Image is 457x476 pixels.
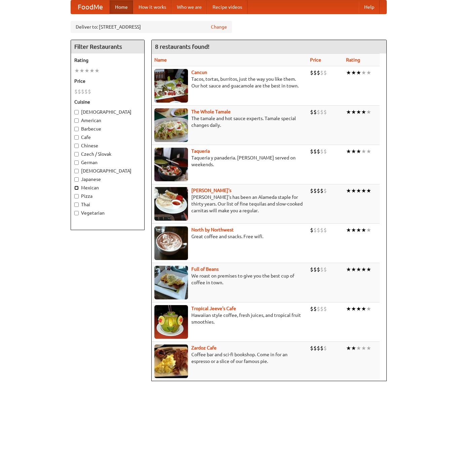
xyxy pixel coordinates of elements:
[323,69,327,76] li: $
[71,0,110,14] a: FoodMe
[154,154,305,168] p: Taqueria y panaderia. [PERSON_NAME] served on weekends.
[356,344,361,352] li: ★
[323,108,327,116] li: $
[191,70,207,75] a: Cancun
[356,226,361,234] li: ★
[320,266,323,273] li: $
[74,151,141,157] label: Czech / Slovak
[74,78,141,84] h5: Price
[313,226,317,234] li: $
[366,69,371,76] li: ★
[74,177,79,182] input: Japanese
[74,169,79,173] input: [DEMOGRAPHIC_DATA]
[317,69,320,76] li: $
[313,108,317,116] li: $
[361,69,366,76] li: ★
[154,272,305,286] p: We roast on premises to give you the best cup of coffee in town.
[346,344,351,352] li: ★
[88,88,91,95] li: $
[74,134,141,141] label: Cafe
[320,305,323,313] li: $
[313,148,317,155] li: $
[356,305,361,313] li: ★
[313,69,317,76] li: $
[356,187,361,194] li: ★
[191,188,231,193] a: [PERSON_NAME]'s
[310,69,313,76] li: $
[154,233,305,240] p: Great coffee and snacks. Free wifi.
[320,187,323,194] li: $
[366,305,371,313] li: ★
[310,266,313,273] li: $
[74,144,79,148] input: Chinese
[74,159,141,166] label: German
[74,194,79,198] input: Pizza
[346,69,351,76] li: ★
[154,266,188,299] img: beans.jpg
[313,344,317,352] li: $
[74,142,141,149] label: Chinese
[154,305,188,339] img: jeeves.jpg
[320,226,323,234] li: $
[191,345,217,351] b: Zardoz Cafe
[317,226,320,234] li: $
[359,0,380,14] a: Help
[155,43,210,50] ng-pluralize: 8 restaurants found!
[154,344,188,378] img: zardoz.jpg
[351,226,356,234] li: ★
[323,187,327,194] li: $
[74,193,141,199] label: Pizza
[310,57,321,63] a: Price
[356,69,361,76] li: ★
[310,226,313,234] li: $
[154,194,305,214] p: [PERSON_NAME]'s has been an Alameda staple for thirty years. Our list of fine tequilas and slow-c...
[320,69,323,76] li: $
[84,88,88,95] li: $
[356,108,361,116] li: ★
[351,148,356,155] li: ★
[154,226,188,260] img: north.jpg
[207,0,247,14] a: Recipe videos
[74,211,79,215] input: Vegetarian
[191,266,219,272] a: Full of Beans
[346,226,351,234] li: ★
[361,344,366,352] li: ★
[366,148,371,155] li: ★
[366,266,371,273] li: ★
[346,108,351,116] li: ★
[323,344,327,352] li: $
[154,69,188,103] img: cancun.jpg
[154,312,305,325] p: Hawaiian style coffee, fresh juices, and tropical fruit smoothies.
[74,88,78,95] li: $
[346,305,351,313] li: ★
[154,351,305,365] p: Coffee bar and sci-fi bookshop. Come in for an espresso or a slice of our famous pie.
[211,24,227,30] a: Change
[351,344,356,352] li: ★
[110,0,133,14] a: Home
[366,226,371,234] li: ★
[310,344,313,352] li: $
[74,125,141,132] label: Barbecue
[317,266,320,273] li: $
[320,108,323,116] li: $
[154,187,188,221] img: pedros.jpg
[310,187,313,194] li: $
[79,67,84,74] li: ★
[191,109,231,114] a: The Whole Tamale
[356,148,361,155] li: ★
[346,187,351,194] li: ★
[74,152,79,156] input: Czech / Slovak
[317,187,320,194] li: $
[154,115,305,129] p: The tamale and hot sauce experts. Tamale special changes daily.
[74,176,141,183] label: Japanese
[361,305,366,313] li: ★
[74,57,141,64] h5: Rating
[366,187,371,194] li: ★
[74,160,79,165] input: German
[313,266,317,273] li: $
[154,108,188,142] img: wholetamale.jpg
[78,88,81,95] li: $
